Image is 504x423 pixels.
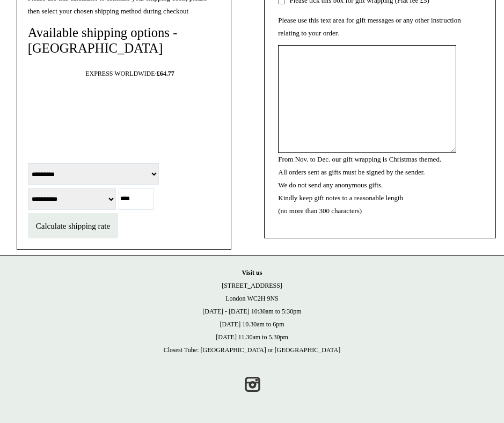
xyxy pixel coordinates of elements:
form: select location [28,162,220,238]
label: From Nov. to Dec. our gift wrapping is Christmas themed. All orders sent as gifts must be signed ... [278,155,441,215]
input: Postcode [119,188,154,210]
strong: Visit us [242,269,262,276]
button: Calculate shipping rate [28,213,118,238]
h4: Available shipping options - [GEOGRAPHIC_DATA] [28,25,220,56]
p: [STREET_ADDRESS] London WC2H 9NS [DATE] - [DATE] 10:30am to 5:30pm [DATE] 10.30am to 6pm [DATE] 1... [11,266,493,356]
a: Instagram [240,373,264,396]
span: Calculate shipping rate [36,222,110,230]
label: Please use this text area for gift messages or any other instruction relating to your order. [278,16,461,37]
